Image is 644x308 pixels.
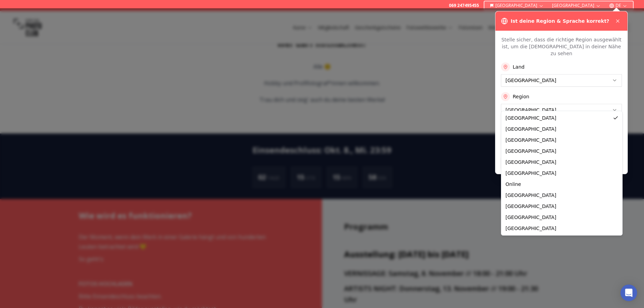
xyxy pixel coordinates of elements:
span: [GEOGRAPHIC_DATA] [505,226,556,231]
span: [GEOGRAPHIC_DATA] [505,159,556,165]
span: [GEOGRAPHIC_DATA] [505,192,556,198]
span: [GEOGRAPHIC_DATA] [505,126,556,132]
span: [GEOGRAPHIC_DATA] [505,203,556,209]
span: [GEOGRAPHIC_DATA] [505,148,556,154]
span: [GEOGRAPHIC_DATA] [505,137,556,143]
span: Online [505,181,521,187]
span: [GEOGRAPHIC_DATA] [505,115,556,121]
span: [GEOGRAPHIC_DATA] [505,170,556,176]
span: [GEOGRAPHIC_DATA] [505,215,556,220]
